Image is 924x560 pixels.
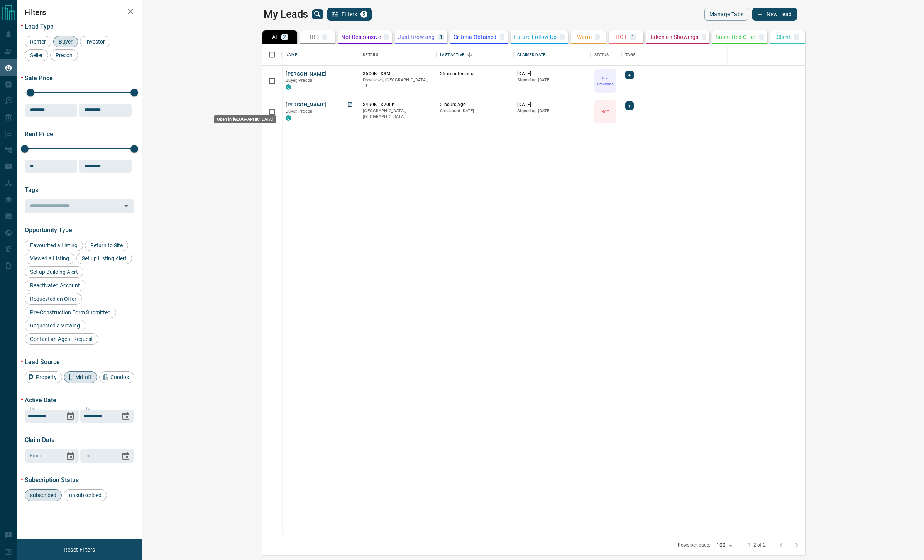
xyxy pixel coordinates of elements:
[25,476,79,484] span: Subscription Status
[66,492,104,498] span: unsubscribed
[27,39,49,45] span: Renter
[64,489,107,501] div: unsubscribed
[514,34,557,40] p: Future Follow Up
[517,71,587,77] p: [DATE]
[650,34,699,40] p: Taken on Showings
[517,101,587,108] p: [DATE]
[27,322,83,329] span: Requested a Viewing
[118,408,134,424] button: Choose date, selected date is Aug 13, 2025
[386,34,387,40] p: -
[286,101,326,109] button: [PERSON_NAME]
[121,201,132,211] button: Open
[703,34,705,40] p: -
[33,374,59,380] span: Property
[716,34,756,40] p: Submitted Offer
[363,71,432,77] p: $600K - $3M
[25,307,116,318] div: Pre-Construction Form Submitted
[25,396,56,404] span: Active Date
[795,34,797,40] p: -
[327,8,372,21] button: Filters5
[752,8,797,21] button: New Lead
[25,371,62,383] div: Property
[27,492,59,498] span: subscribed
[440,108,509,114] p: Contacted [DATE]
[25,8,134,17] h2: Filters
[341,34,381,40] p: Not Responsive
[454,34,497,40] p: Criteria Obtained
[440,71,509,77] p: 25 minutes ago
[625,44,635,66] div: Tags
[312,9,323,19] button: search button
[85,240,128,251] div: Return to Site
[286,44,297,66] div: Name
[27,52,46,58] span: Seller
[286,84,291,90] div: condos.ca
[76,253,132,264] div: Set up Listing Alert
[25,436,55,444] span: Claim Date
[118,449,134,464] button: Choose date
[83,39,108,45] span: Investor
[282,44,359,66] div: Name
[436,44,513,66] div: Last Active
[27,336,96,342] span: Contact an Agent Request
[25,280,85,291] div: Reactivated Account
[517,77,587,83] p: Signed up [DATE]
[628,71,631,79] span: +
[363,101,432,108] p: $490K - $700K
[596,34,598,40] p: -
[678,542,710,548] p: Rows per page:
[440,34,443,40] p: 1
[214,115,276,123] div: Open in [GEOGRAPHIC_DATA]
[748,542,766,548] p: 1–2 of 2
[27,242,80,248] span: Favourited a Listing
[53,52,75,58] span: Precon
[631,34,635,40] p: 1
[777,34,791,40] p: Client
[27,269,81,275] span: Set up Building Alert
[27,282,83,288] span: Reactivated Account
[30,406,39,411] label: From
[272,34,278,40] p: All
[88,242,125,248] span: Return to Site
[64,371,97,383] div: MrLoft
[625,71,633,79] div: +
[25,23,54,30] span: Lead Type
[501,34,503,40] p: -
[591,44,621,66] div: Status
[25,226,72,234] span: Opportunity Type
[73,374,95,380] span: MrLoft
[363,77,432,89] p: Toronto
[440,44,464,66] div: Last Active
[601,109,609,115] p: HOT
[25,266,83,278] div: Set up Building Alert
[25,186,38,194] span: Tags
[513,44,591,66] div: Claimed Date
[363,44,378,66] div: Details
[25,240,83,251] div: Favourited a Listing
[595,75,615,87] p: Just Browsing
[25,489,62,501] div: subscribed
[359,44,436,66] div: Details
[53,36,78,47] div: Buyer
[363,108,432,120] p: [GEOGRAPHIC_DATA], [GEOGRAPHIC_DATA]
[108,374,132,380] span: Condos
[99,371,134,383] div: Condos
[50,49,78,61] div: Precon
[440,101,509,108] p: 2 hours ago
[517,108,587,114] p: Signed up [DATE]
[25,320,85,331] div: Requested a Viewing
[25,49,48,61] div: Seller
[27,309,113,315] span: Pre-Construction Form Submitted
[56,39,75,45] span: Buyer
[27,296,79,302] span: Requested an Offer
[309,34,319,40] p: TBD
[625,101,633,110] div: +
[25,333,98,345] div: Contact an Agent Request
[361,12,367,17] span: 5
[286,115,291,121] div: condos.ca
[562,34,563,40] p: -
[616,34,627,40] p: HOT
[25,36,51,47] div: Renter
[464,49,475,60] button: Sort
[86,406,90,411] label: To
